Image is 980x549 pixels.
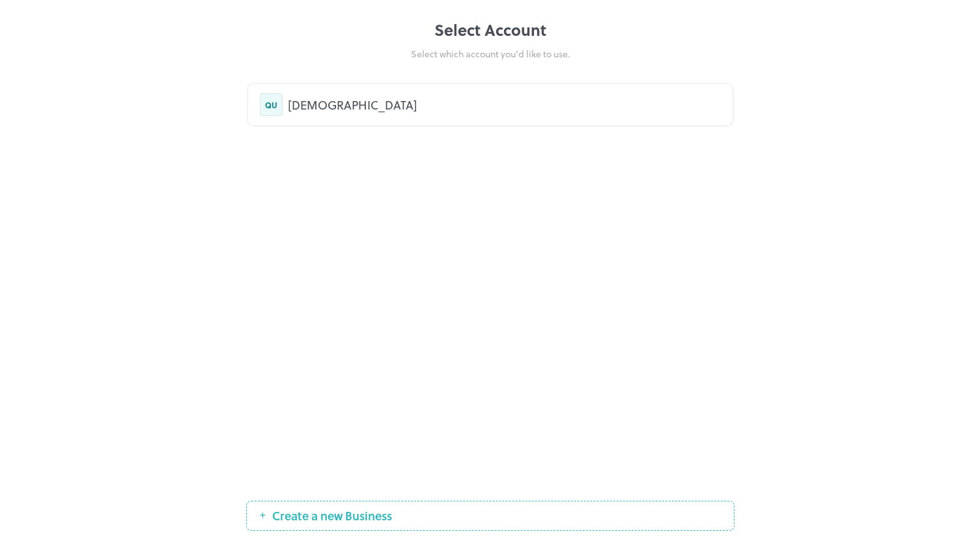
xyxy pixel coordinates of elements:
button: Create a new Business [246,501,735,531]
span: Create a new Business [266,509,399,522]
div: Select which account you’d like to use. [246,47,735,61]
div: [DEMOGRAPHIC_DATA] [288,96,721,113]
div: Select Account [246,18,735,42]
div: QU [260,93,283,116]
